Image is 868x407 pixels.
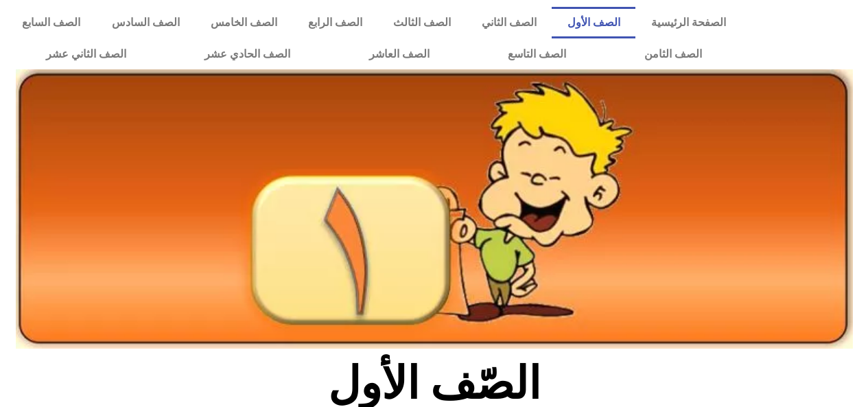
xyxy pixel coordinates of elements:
[466,7,552,38] a: الصف الثاني
[7,7,96,38] a: الصف السابع
[635,7,741,38] a: الصفحة الرئيسية
[605,38,741,70] a: الصف الثامن
[195,7,292,38] a: الصف الخامس
[96,7,195,38] a: الصف السادس
[552,7,635,38] a: الصف الأول
[330,38,469,70] a: الصف العاشر
[7,38,165,70] a: الصف الثاني عشر
[469,38,605,70] a: الصف التاسع
[377,7,466,38] a: الصف الثالث
[292,7,377,38] a: الصف الرابع
[165,38,329,70] a: الصف الحادي عشر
